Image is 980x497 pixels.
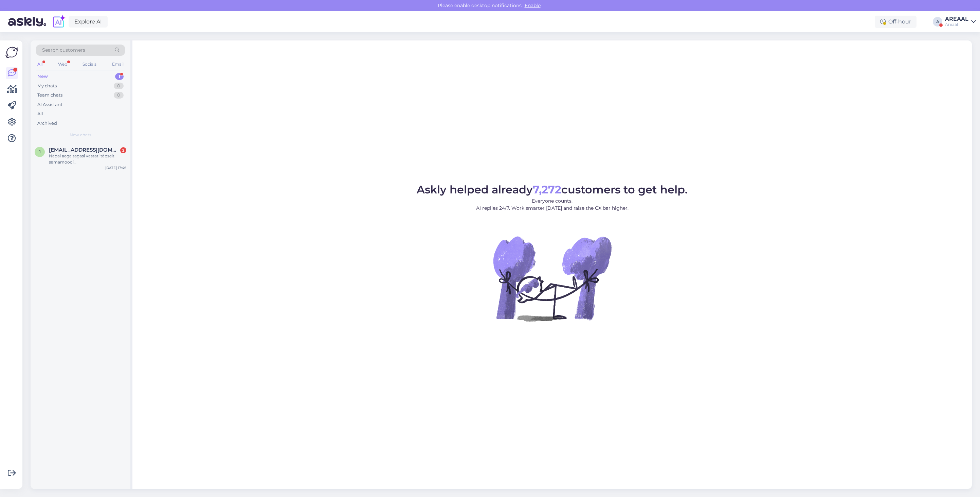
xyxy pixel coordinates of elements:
span: Search customers [42,47,85,54]
div: New [37,73,48,80]
p: Everyone counts. AI replies 24/7. Work smarter [DATE] and raise the CX bar higher. [417,198,688,212]
img: Askly Logo [5,46,18,59]
img: explore-ai [52,15,66,29]
div: Nädal aega tagasi vastati täpselt samamoodi… [49,153,126,165]
div: 0 [114,83,124,89]
div: Socials [81,60,98,69]
div: Email [111,60,125,69]
div: Web [57,60,69,69]
span: J [39,149,41,154]
div: [DATE] 17:46 [105,165,126,170]
div: Team chats [37,92,62,99]
div: My chats [37,83,57,89]
div: Off-hour [875,16,917,28]
b: 7,272 [533,183,561,196]
img: No Chat active [491,217,613,340]
div: AI Assistant [37,101,62,108]
div: 0 [114,92,124,99]
div: 2 [120,147,126,153]
span: Jantsusliis@gmail.com [49,147,120,153]
span: Enable [523,2,543,8]
div: A [933,17,942,27]
a: AREAALAreaal [945,16,976,27]
a: Explore AI [69,16,108,28]
div: 1 [115,73,124,80]
div: All [36,60,44,69]
div: All [37,110,43,117]
div: Areaal [945,22,968,27]
span: Askly helped already customers to get help. [417,183,688,196]
div: AREAAL [945,16,968,22]
span: New chats [70,132,91,138]
div: Archived [37,120,57,127]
